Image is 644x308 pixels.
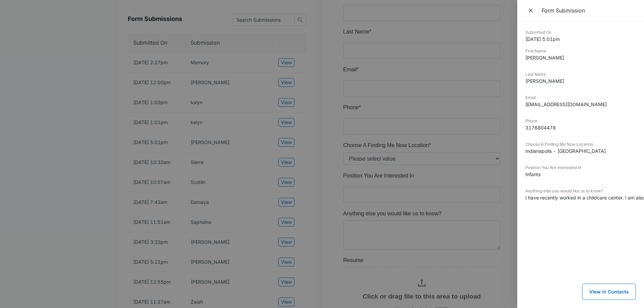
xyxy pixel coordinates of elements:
[542,7,636,14] div: Form Submission
[527,6,535,15] span: Close
[525,141,636,147] dt: Choose A Finding Me Now Location
[525,71,636,77] dt: Last Name
[525,48,636,54] dt: First Name
[525,124,636,131] dd: 3176804478
[582,284,636,300] button: View in Contacts
[525,165,636,171] dt: Position You Are Interested In
[525,188,636,194] dt: Anything else you would like us to know?
[525,54,636,61] dd: [PERSON_NAME]
[525,171,636,178] dd: Infants
[525,147,636,155] dd: Indianapolis - [GEOGRAPHIC_DATA]
[525,194,636,201] dd: I have recently worked in a childcare center. I am also currently in college for child development.
[525,118,636,124] dt: Phone
[525,5,538,16] button: Close
[525,95,636,101] dt: Email
[525,29,636,35] dt: Submitted On
[525,101,636,108] dd: [EMAIL_ADDRESS][DOMAIN_NAME]
[525,35,636,43] dd: [DATE] 5:01pm
[525,77,636,85] dd: [PERSON_NAME]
